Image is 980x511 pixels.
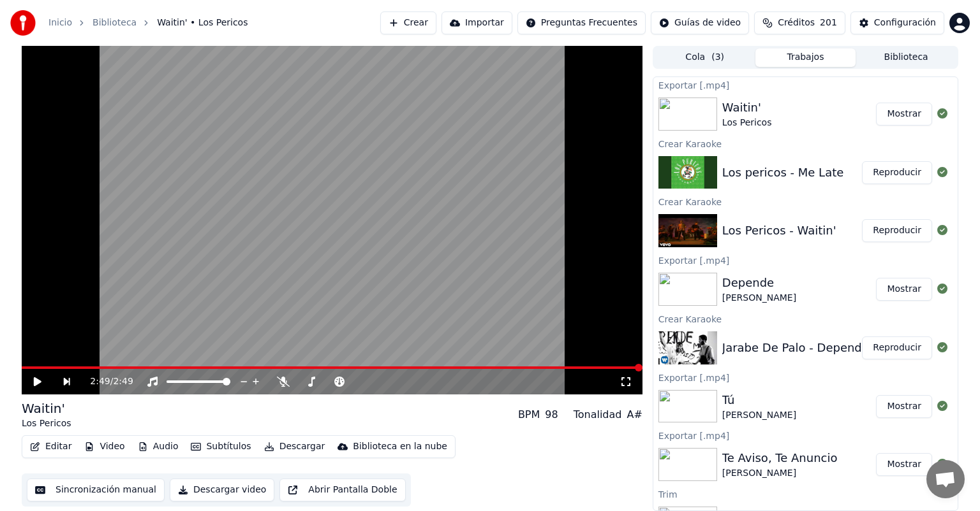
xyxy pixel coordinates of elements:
div: [PERSON_NAME] [722,292,796,305]
button: Importar [442,11,512,34]
div: Jarabe De Palo - Depende [722,339,869,357]
button: Subtítulos [186,438,256,456]
div: BPM [518,407,540,422]
button: Mostrar [876,395,932,418]
span: 2:49 [90,375,110,388]
div: Crear Karaoke [653,136,958,151]
div: Waitin' [22,399,71,417]
div: Chat abierto [926,460,965,498]
img: youka [10,10,36,36]
div: Biblioteca en la nube [353,440,447,453]
div: Los pericos - Me Late [722,164,843,182]
button: Preguntas Frecuentes [517,11,646,34]
button: Editar [25,438,77,456]
div: Te Aviso, Te Anuncio [722,449,838,467]
button: Biblioteca [856,48,956,67]
div: Tonalidad [574,407,622,422]
span: ( 3 ) [711,51,724,64]
div: Exportar [.mp4] [653,428,958,443]
div: Exportar [.mp4] [653,370,958,385]
button: Reproducir [862,161,932,184]
a: Inicio [48,17,72,29]
div: Crear Karaoke [653,311,958,326]
button: Crear [380,11,436,34]
button: Abrir Pantalla Doble [279,479,405,501]
button: Reproducir [862,336,932,359]
span: Waitin' • Los Pericos [157,17,248,29]
button: Mostrar [876,453,932,476]
nav: breadcrumb [48,17,248,29]
div: [PERSON_NAME] [722,467,838,480]
div: Crear Karaoke [653,194,958,209]
span: Créditos [778,17,815,29]
button: Cola [655,48,755,67]
div: Los Pericos - Waitin' [722,222,836,240]
div: A# [627,407,642,422]
button: Mostrar [876,103,932,126]
button: Guías de video [651,11,749,34]
div: Exportar [.mp4] [653,252,958,268]
button: Audio [133,438,184,456]
div: [PERSON_NAME] [722,409,796,422]
div: 98 [545,407,558,422]
div: Trim [653,486,958,501]
div: Los Pericos [22,417,71,430]
button: Descargar video [170,479,274,501]
button: Sincronización manual [27,479,165,501]
div: Exportar [.mp4] [653,77,958,92]
div: Los Pericos [722,117,772,129]
button: Video [79,438,130,456]
button: Descargar [259,438,330,456]
button: Trabajos [755,48,856,67]
button: Mostrar [876,278,932,301]
span: 201 [820,17,837,29]
button: Reproducir [862,219,932,242]
div: Tú [722,391,796,409]
a: Biblioteca [93,17,137,29]
div: / [90,375,121,388]
div: Waitin' [722,99,772,117]
div: Configuración [874,17,936,29]
button: Configuración [850,11,944,34]
div: Depende [722,274,796,292]
button: Créditos201 [754,11,845,34]
span: 2:49 [113,375,133,388]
